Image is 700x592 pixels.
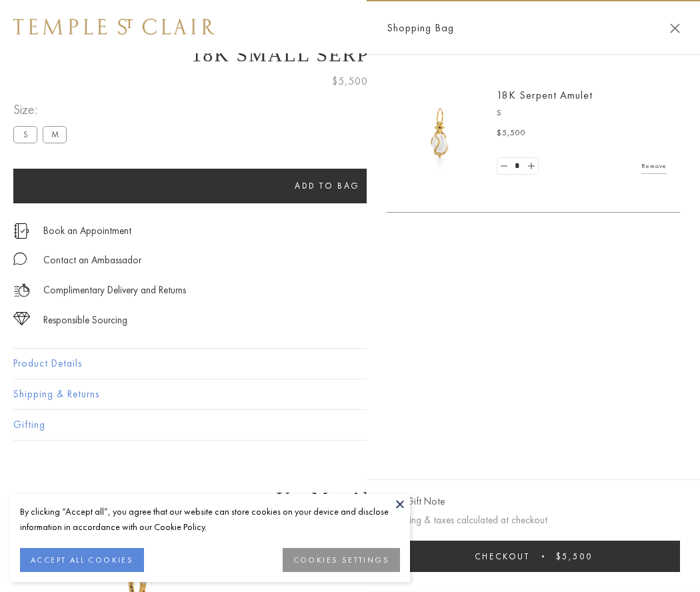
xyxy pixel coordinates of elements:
span: $5,500 [556,551,593,562]
img: P51836-E11SERPPV [400,93,480,173]
img: MessageIcon-01_2.svg [13,252,27,265]
span: Size: [13,99,72,121]
a: 18K Serpent Amulet [497,88,593,102]
h1: 18K Small Serpent Amulet [13,43,687,66]
a: Set quantity to 2 [524,158,537,175]
img: icon_appointment.svg [13,223,29,239]
img: Temple St. Clair [13,19,215,35]
button: Gifting [13,410,687,440]
label: S [13,126,37,143]
p: S [497,107,667,120]
button: COOKIES SETTINGS [283,548,400,572]
div: Contact an Ambassador [43,252,141,269]
span: $5,500 [497,127,526,140]
label: M [43,126,67,143]
p: Complimentary Delivery and Returns [43,282,186,299]
button: ACCEPT ALL COOKIES [20,548,144,572]
button: Add Gift Note [387,493,445,510]
div: By clicking “Accept all”, you agree that our website can store cookies on your device and disclos... [20,504,400,535]
div: Responsible Sourcing [43,312,127,329]
p: Shipping & taxes calculated at checkout [387,512,680,529]
a: Set quantity to 0 [497,158,511,175]
span: Add to bag [295,180,360,191]
button: Shipping & Returns [13,379,687,409]
button: Checkout $5,500 [387,541,680,572]
button: Close Shopping Bag [670,23,680,33]
span: Shopping Bag [387,19,454,37]
button: Add to bag [13,169,641,203]
h3: You May Also Like [33,488,667,509]
a: Book an Appointment [43,223,131,238]
a: Remove [641,159,667,173]
span: $5,500 [332,73,368,90]
img: icon_sourcing.svg [13,312,30,325]
button: Product Details [13,349,687,379]
span: Checkout [475,551,530,562]
img: icon_delivery.svg [13,282,30,299]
